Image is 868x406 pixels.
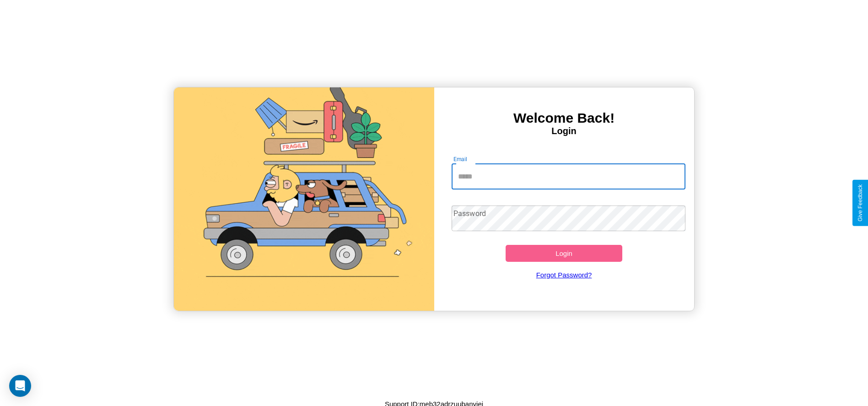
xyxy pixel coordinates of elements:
div: Open Intercom Messenger [9,375,31,397]
h3: Welcome Back! [434,110,694,126]
h4: Login [434,126,694,136]
label: Email [453,155,468,163]
div: Give Feedback [857,184,863,222]
button: Login [506,245,623,262]
a: Forgot Password? [447,262,681,288]
img: gif [174,87,434,311]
